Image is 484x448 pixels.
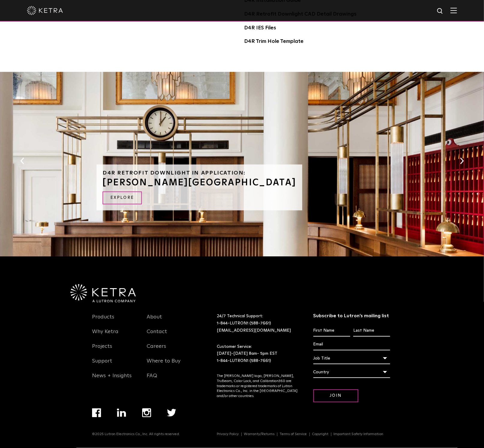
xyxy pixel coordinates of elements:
[147,343,166,357] a: Careers
[117,409,126,417] img: linkedin
[147,314,162,328] a: About
[217,329,291,333] a: [EMAIL_ADDRESS][DOMAIN_NAME]
[92,343,112,357] a: Projects
[92,373,132,387] a: News + Insights
[92,313,138,387] div: Navigation Menu
[103,178,296,187] h3: [PERSON_NAME][GEOGRAPHIC_DATA]
[244,39,303,44] a: D4R Trim Hole Template
[92,329,118,342] a: Why Ketra
[217,374,298,399] p: The [PERSON_NAME] logo, [PERSON_NAME], TruBeam, Color Lock, and Calibration360 are trademarks or ...
[147,313,192,387] div: Navigation Menu
[147,358,181,372] a: Where to Buy
[242,433,277,436] a: Warranty/Returns
[92,432,180,437] p: ©2025 Lutron Electronics Co., Inc. All rights reserved.
[313,339,390,351] input: Email
[92,408,192,432] div: Navigation Menu
[353,325,390,337] input: Last Name
[142,408,151,417] img: instagram
[217,321,271,326] a: 1-844-LUTRON1 (588-7661)
[313,367,390,378] div: Country
[217,313,298,334] p: 24/7 Technical Support:
[103,192,142,205] a: EXPLORE
[19,157,25,165] button: Previous
[27,6,63,15] img: ketra-logo-2019-white
[167,409,176,417] img: twitter
[277,433,310,436] a: Terms of Service
[313,325,350,337] input: First Name
[313,390,358,402] input: Join
[92,408,101,417] img: facebook
[217,432,392,437] div: Navigation Menu
[244,25,276,31] a: D4R IES Files
[215,433,242,436] a: Privacy Policy
[459,157,465,165] button: Next
[92,314,114,328] a: Products
[217,344,298,365] p: Customer Service: [DATE]-[DATE] 8am- 5pm EST
[313,353,390,364] div: Job Title
[147,329,167,342] a: Contact
[70,284,136,303] img: Ketra-aLutronCo_White_RGB
[147,373,157,387] a: FAQ
[92,358,112,372] a: Support
[313,313,390,319] h3: Subscribe to Lutron’s mailing list
[103,171,296,176] h6: D4R Retrofit Downlight in Application:
[331,433,386,436] a: Important Safety Information
[217,359,271,363] a: 1-844-LUTRON1 (588-7661)
[450,7,457,13] img: Hamburger%20Nav.svg
[437,7,444,15] img: search icon
[310,433,331,436] a: Copyright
